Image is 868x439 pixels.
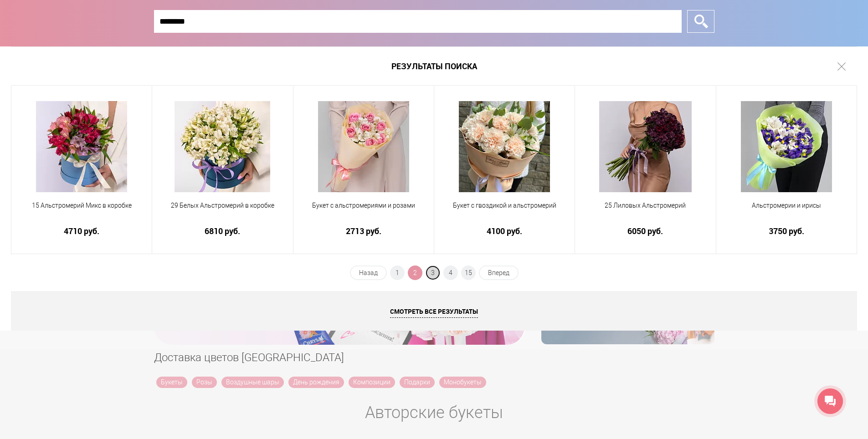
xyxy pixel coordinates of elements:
[722,201,851,210] span: Альстромерии и ирисы
[17,201,146,221] a: 15 Альстромерий Микс в коробке
[299,201,428,210] span: Букет с альстромериями и розами
[581,201,709,221] a: 25 Лиловых Альстромерий
[461,265,476,280] a: 15
[440,201,569,210] span: Букет с гвоздикой и альстромерий
[581,201,709,210] span: 25 Лиловых Альстромерий
[299,201,428,221] a: Букет с альстромериями и розами
[299,226,428,236] a: 2713 руб.
[390,265,405,280] a: 1
[36,101,127,192] img: 15 Альстромерий Микс в коробке
[11,291,857,331] a: Смотреть все результаты
[440,226,569,236] a: 4100 руб.
[390,307,478,318] span: Смотреть все результаты
[175,101,270,192] img: 29 Белых Альстромерий в коробке
[158,201,287,221] a: 29 Белых Альстромерий в коробке
[408,265,422,280] span: 2
[350,265,387,280] a: Назад
[17,201,146,210] span: 15 Альстромерий Микс в коробке
[581,226,709,236] a: 6050 руб.
[443,265,458,280] a: 4
[158,226,287,236] a: 6810 руб.
[426,265,440,280] a: 3
[722,226,851,236] a: 3750 руб.
[459,101,550,192] img: Букет с гвоздикой и альстромерий
[17,226,146,236] a: 4710 руб.
[440,201,569,221] a: Букет с гвоздикой и альстромерий
[599,101,692,192] img: 25 Лиловых Альстромерий
[11,46,857,86] h1: Результаты поиска
[479,265,519,280] a: Вперед
[741,101,832,192] img: Альстромерии и ирисы
[722,201,851,221] a: Альстромерии и ирисы
[318,101,409,192] img: Букет с альстромериями и розами
[158,201,287,210] span: 29 Белых Альстромерий в коробке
